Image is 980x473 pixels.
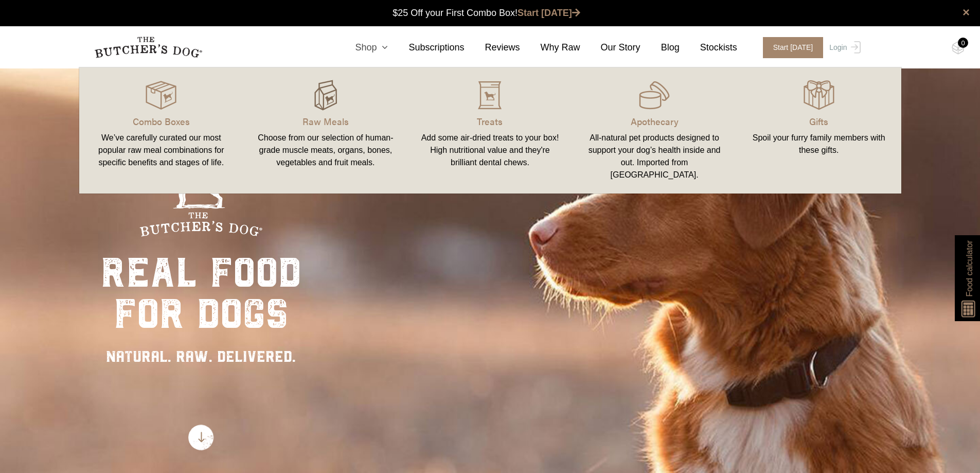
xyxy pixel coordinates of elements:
img: TBD_Cart-Empty.png [952,41,965,55]
a: Apothecary All-natural pet products designed to support your dog’s health inside and out. Importe... [572,78,737,183]
a: Why Raw [520,41,580,55]
a: Start [DATE] [753,37,827,58]
div: All-natural pet products designed to support your dog’s health inside and out. Imported from [GEO... [584,132,724,181]
div: Add some air-dried treats to your box! High nutritional value and they're brilliant dental chews. [420,132,560,169]
p: Treats [420,114,560,128]
p: Apothecary [584,114,724,128]
p: Gifts [749,114,889,128]
img: TBD_build-A-Box_Hover.png [310,80,341,111]
a: Start [DATE] [518,8,580,18]
a: Our Story [580,41,640,55]
a: Combo Boxes We’ve carefully curated our most popular raw meal combinations for specific benefits ... [79,78,244,183]
a: Blog [640,41,680,55]
div: Spoil your furry family members with these gifts. [749,132,889,156]
a: Stockists [680,41,737,55]
a: close [963,6,970,19]
p: Raw Meals [256,114,396,128]
div: Choose from our selection of human-grade muscle meats, organs, bones, vegetables and fruit meals. [256,132,396,169]
div: We’ve carefully curated our most popular raw meal combinations for specific benefits and stages o... [92,132,231,169]
a: Subscriptions [388,41,464,55]
p: Combo Boxes [92,114,231,128]
a: Login [827,37,860,58]
div: 0 [958,38,968,48]
span: Start [DATE] [763,37,824,58]
a: Shop [334,41,388,55]
a: Raw Meals Choose from our selection of human-grade muscle meats, organs, bones, vegetables and fr... [243,78,408,183]
a: Treats Add some air-dried treats to your box! High nutritional value and they're brilliant dental... [408,78,573,183]
a: Gifts Spoil your furry family members with these gifts. [737,78,901,183]
div: real food for dogs [101,252,301,335]
span: Food calculator [963,240,975,296]
div: NATURAL. RAW. DELIVERED. [101,345,301,368]
a: Reviews [465,41,520,55]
